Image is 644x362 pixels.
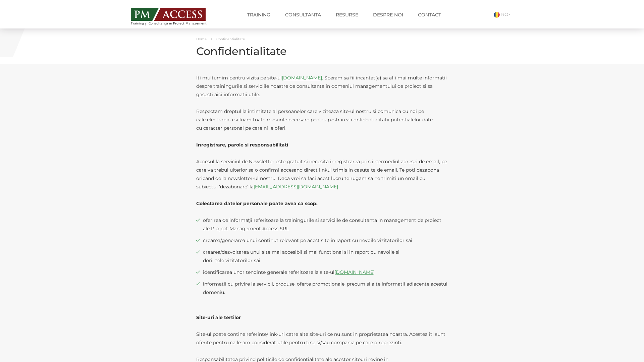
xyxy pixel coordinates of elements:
a: Training [242,8,275,21]
strong: Inregistrare, parole si responsabilitati [196,142,288,148]
span: Confidentialitate [216,37,245,41]
a: [DOMAIN_NAME] [334,269,375,275]
img: Romana [494,12,500,18]
span: identificarea unor tendinte generale referitoare la site-ul [203,268,448,277]
span: crearea/generarea unui continut relevant pe acest site in raport cu nevoile vizitatorilor sai [203,236,448,245]
a: Training și Consultanță în Project Management [131,6,219,25]
a: [DOMAIN_NAME] [282,75,322,81]
h1: Confidentialitate [196,45,448,57]
strong: Colectarea datelor personale poate avea ca scop: [196,200,318,206]
a: Home [196,37,207,41]
strong: Site-uri ale tertilor [196,314,241,320]
a: Resurse [331,8,363,21]
a: Despre noi [368,8,408,21]
p: Site-ul poate contine referinte/link-uri catre alte site-uri ce nu sunt in proprietatea noastra. ... [196,330,448,347]
p: Iti multumim pentru vizita pe site-ul . Speram sa fii incantat(a) sa afli mai multe informatii de... [196,74,448,99]
img: PM ACCESS - Echipa traineri si consultanti certificati PMP: Narciss Popescu, Mihai Olaru, Monica ... [131,8,206,21]
a: RO [494,11,513,17]
p: Respectam dreptul la intimitate al persoanelor care viziteaza site-ul nostru si comunica cu noi p... [196,107,448,132]
span: informatii cu privire la servicii, produse, oferte promotionale, precum si alte informatii adiace... [203,280,448,297]
a: Contact [413,8,446,21]
span: oferirea de informaţii referitoare la trainingurile si serviciile de consultanta in management de... [203,216,448,233]
a: [EMAIL_ADDRESS][DOMAIN_NAME] [254,184,338,190]
span: crearea/dezvoltarea unui site mai accesibil si mai functional si in raport cu nevoile si dorintel... [203,248,448,265]
span: Training și Consultanță în Project Management [131,21,219,25]
p: Accesul la serviciul de Newsletter este gratuit si necesita inregistrarea prin intermediul adrese... [196,158,448,191]
a: Consultanta [280,8,326,21]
